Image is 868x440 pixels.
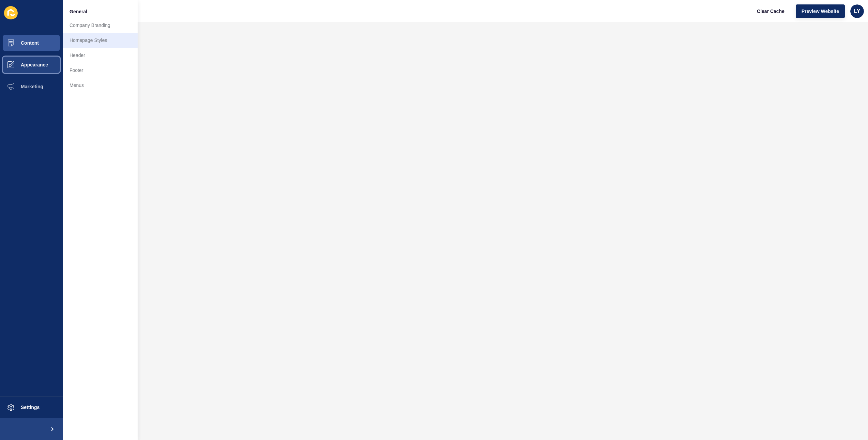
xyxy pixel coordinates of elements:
button: Preview Website [796,4,845,18]
span: Preview Website [802,8,839,15]
span: General [69,8,87,15]
a: Company Branding [63,18,138,33]
a: Homepage Styles [63,33,138,48]
button: Clear Cache [751,4,790,18]
span: LY [854,8,861,15]
a: Footer [63,63,138,78]
a: Header [63,48,138,63]
a: Menus [63,78,138,93]
span: Clear Cache [757,8,785,15]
